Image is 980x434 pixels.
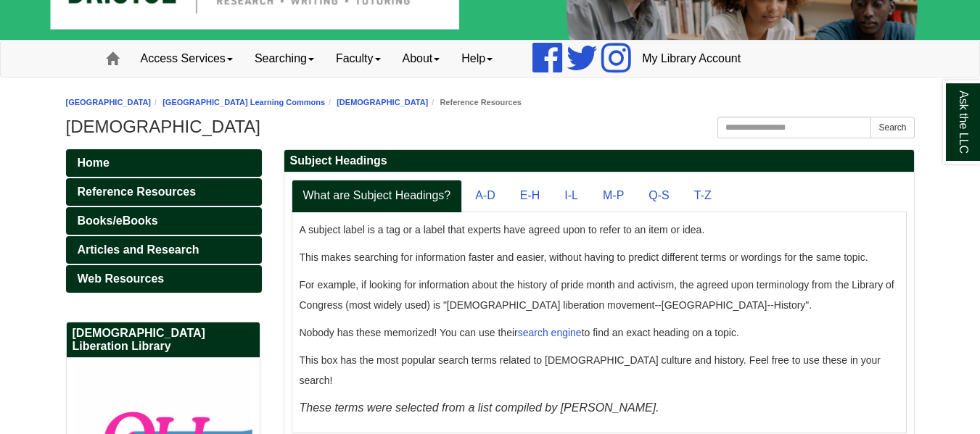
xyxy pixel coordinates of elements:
[292,180,463,212] a: What are Subject Headings?
[428,96,522,109] li: Reference Resources
[300,354,881,386] span: This box has the most popular search terms related to [DEMOGRAPHIC_DATA] culture and history. Fee...
[78,157,110,169] span: Home
[392,41,451,77] a: About
[325,41,392,77] a: Faculty
[66,98,152,107] a: [GEOGRAPHIC_DATA]
[67,322,260,358] h2: [DEMOGRAPHIC_DATA] Liberation Library
[78,272,165,285] span: Web Resources
[78,243,199,256] span: Articles and Research
[78,185,197,198] span: Reference Resources
[284,150,914,172] h2: Subject Headings
[337,98,428,107] a: [DEMOGRAPHIC_DATA]
[78,214,158,227] span: Books/eBooks
[553,180,590,212] a: I-L
[162,98,325,107] a: [GEOGRAPHIC_DATA] Learning Commons
[66,149,262,177] a: Home
[591,180,635,212] a: M-P
[300,224,705,235] span: A subject label is a tag or a label that experts have agreed upon to refer to an item or idea.
[631,41,752,77] a: My Library Account
[66,207,262,235] a: Books/eBooks
[66,117,915,137] h1: [DEMOGRAPHIC_DATA]
[870,117,914,138] button: Search
[518,327,582,338] a: search engine
[66,236,262,264] a: Articles and Research
[464,180,507,212] a: A-D
[300,401,659,414] em: These terms were selected from a list compiled by [PERSON_NAME].
[66,96,915,109] nav: breadcrumb
[450,41,503,77] a: Help
[300,327,739,338] span: Nobody has these memorized! You can use their to find an exact heading on a topic.
[244,41,325,77] a: Searching
[508,180,552,212] a: E-H
[66,178,262,206] a: Reference Resources
[683,180,723,212] a: T-Z
[130,41,244,77] a: Access Services
[637,180,680,212] a: Q-S
[300,279,894,311] span: For example, if looking for information about the history of pride month and activism, the agreed...
[66,265,262,293] a: Web Resources
[300,251,868,263] span: This makes searching for information faster and easier, without having to predict different terms...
